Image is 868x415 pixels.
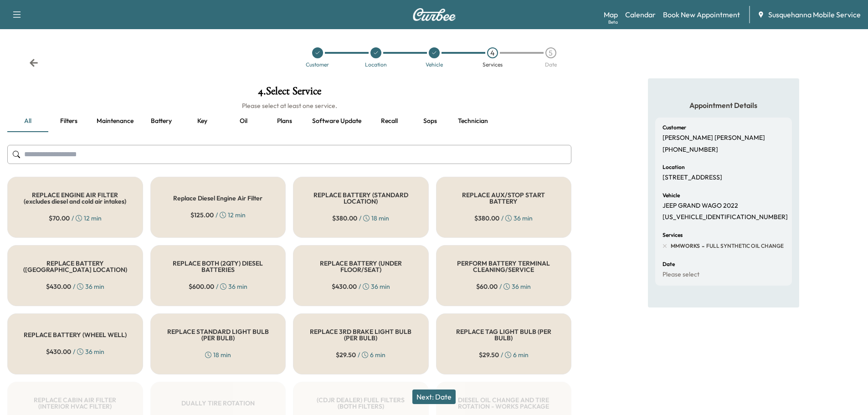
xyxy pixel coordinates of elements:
button: Maintenance [89,110,141,132]
h5: PERFORM BATTERY TERMINAL CLEANING/SERVICE [451,260,557,273]
span: MMWORKS [671,242,700,250]
p: Please select [663,271,699,279]
span: $ 600.00 [189,282,214,291]
button: Key [182,110,223,132]
span: $ 380.00 [332,214,357,223]
p: [US_VEHICLE_IDENTIFICATION_NUMBER] [663,213,788,221]
h5: REPLACE BATTERY (WHEEL WELL) [24,332,127,338]
div: / 6 min [336,350,385,359]
span: $ 29.50 [336,350,356,359]
span: Susquehanna Mobile Service [768,9,861,20]
h5: REPLACE TAG LIGHT BULB (PER BULB) [451,328,557,341]
div: / 36 min [332,282,390,291]
a: Calendar [625,9,656,20]
div: 18 min [205,350,231,359]
div: / 36 min [474,214,533,223]
div: basic tabs example [7,110,571,132]
h6: Date [663,261,675,267]
span: $ 430.00 [46,282,71,291]
h6: Please select at least one service. [7,101,571,110]
div: / 12 min [190,210,246,220]
h5: Replace Diesel Engine Air Filter [173,195,262,201]
div: 5 [545,47,556,58]
span: $ 70.00 [49,214,70,223]
div: Vehicle [426,62,443,67]
h6: Location [663,164,685,170]
div: Beta [608,19,618,26]
button: Filters [48,110,89,132]
p: [PERSON_NAME] [PERSON_NAME] [663,134,765,142]
div: / 36 min [46,282,104,291]
button: Sops [410,110,451,132]
p: [PHONE_NUMBER] [663,146,718,154]
div: Back [29,58,38,67]
p: JEEP GRAND WAGO 2022 [663,202,738,210]
h5: Appointment Details [655,100,792,110]
button: Technician [451,110,495,132]
span: $ 380.00 [474,214,499,223]
h5: REPLACE ENGINE AIR FILTER (excludes diesel and cold air intakes) [22,192,128,205]
span: $ 430.00 [46,347,71,356]
div: / 36 min [46,347,104,356]
span: - [700,241,704,251]
div: / 12 min [49,214,102,223]
div: 4 [487,47,498,58]
button: Software update [305,110,369,132]
button: Next: Date [412,389,456,404]
span: $ 29.50 [479,350,499,359]
div: / 18 min [332,214,389,223]
div: / 36 min [189,282,247,291]
h6: Customer [663,125,686,130]
span: $ 125.00 [190,210,214,220]
div: / 6 min [479,350,529,359]
h5: REPLACE BATTERY ([GEOGRAPHIC_DATA] LOCATION) [22,260,128,273]
button: Battery [141,110,182,132]
button: Oil [223,110,264,132]
h5: REPLACE BOTH (2QTY) DIESEL BATTERIES [165,260,271,273]
a: Book New Appointment [663,9,740,20]
div: Location [365,62,387,67]
p: [STREET_ADDRESS] [663,174,722,182]
a: MapBeta [604,9,618,20]
h6: Vehicle [663,193,680,198]
div: Date [545,62,557,67]
div: / 36 min [476,282,531,291]
img: Curbee Logo [412,8,456,21]
span: $ 60.00 [476,282,498,291]
button: Recall [369,110,410,132]
h6: Services [663,232,683,238]
h5: REPLACE AUX/STOP START BATTERY [451,192,557,205]
h1: 4 . Select Service [7,86,571,101]
h5: REPLACE BATTERY (UNDER FLOOR/SEAT) [308,260,414,273]
span: $ 430.00 [332,282,357,291]
h5: REPLACE BATTERY (STANDARD LOCATION) [308,192,414,205]
button: Plans [264,110,305,132]
div: Services [483,62,503,67]
button: all [7,110,48,132]
h5: REPLACE 3RD BRAKE LIGHT BULB (PER BULB) [308,328,414,341]
div: Customer [306,62,329,67]
h5: REPLACE STANDARD LIGHT BULB (PER BULB) [165,328,271,341]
